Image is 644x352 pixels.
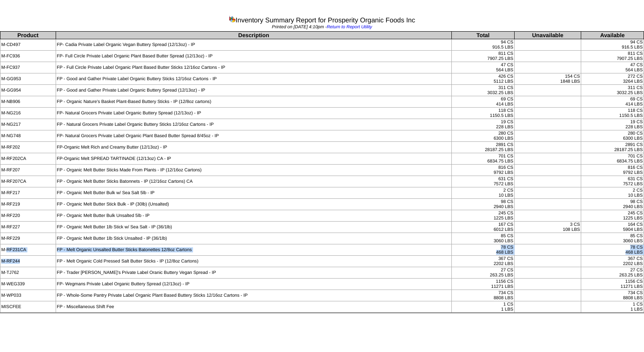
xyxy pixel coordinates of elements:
[581,39,644,51] td: 94 CS 916.5 LBS
[581,199,644,210] td: 98 CS 2940 LBS
[581,165,644,176] td: 816 CS 9792 LBS
[0,142,56,153] td: M-RF202
[581,153,644,165] td: 701 CS 6834.75 LBS
[0,32,56,39] th: Product
[452,301,515,313] td: 1 CS 1 LBS
[56,199,451,210] td: FP - Organic Melt Butter Stick Bulk - IP (30lb) (Unsalted)
[581,62,644,73] td: 47 CS 564 LBS
[452,142,515,153] td: 2891 CS 28187.25 LBS
[56,222,451,233] td: FP - Organic Melt Butter 1lb Stick w/ Sea Salt - IP (36/1lb)
[581,85,644,96] td: 311 CS 3032.25 LBS
[581,210,644,222] td: 245 CS 1225 LBS
[56,233,451,244] td: FP - Organic Melt Butter 1lb Stick Unsalted - IP (36/1lb)
[581,301,644,313] td: 1 CS 1 LBS
[581,108,644,119] td: 118 CS 1150.5 LBS
[452,290,515,301] td: 734 CS 8808 LBS
[581,233,644,244] td: 85 CS 3060 LBS
[0,301,56,313] td: MISCFEE
[0,176,56,187] td: M-RF207CA
[56,32,451,39] th: Description
[0,290,56,301] td: M-WP033
[514,222,581,233] td: 3 CS 108 LBS
[452,96,515,108] td: 69 CS 414 LBS
[0,62,56,73] td: M-FC937
[581,187,644,199] td: 2 CS 10 LBS
[452,108,515,119] td: 118 CS 1150.5 LBS
[452,85,515,96] td: 311 CS 3032.25 LBS
[0,267,56,279] td: M-TJ762
[56,210,451,222] td: FP - Organic Melt Butter Bulk Unsalted 5lb - IP
[452,210,515,222] td: 245 CS 1225 LBS
[581,290,644,301] td: 734 CS 8808 LBS
[56,290,451,301] td: FP - Whole-Some Pantry Private Label Organic Plant Based Buttery Sticks 12/16oz Cartons - IP
[452,130,515,142] td: 280 CS 6300 LBS
[581,73,644,85] td: 272 CS 3264 LBS
[0,222,56,233] td: M-RF227
[452,51,515,62] td: 811 CS 7907.25 LBS
[56,142,451,153] td: FP-Organic Melt Rich and Creamy Butter (12/13oz) - IP
[0,187,56,199] td: M-RF217
[0,51,56,62] td: M-FC936
[56,165,451,176] td: FP - Organic Melt Butter Sticks Made From Plants - IP (12/16oz Cartons)
[452,187,515,199] td: 2 CS 10 LBS
[514,32,581,39] th: Unavailable
[452,233,515,244] td: 85 CS 3060 LBS
[581,51,644,62] td: 811 CS 7907.25 LBS
[0,119,56,130] td: M-NG217
[452,199,515,210] td: 98 CS 2940 LBS
[56,96,451,108] td: FP - Organic Nature's Basket Plant-Based Buttery Sticks - IP (12/8oz cartons)
[56,130,451,142] td: FP- Natural Grocers Private Label Organic Plant Based Butter Spread 8/45oz - IP
[229,16,236,22] img: graph.gif
[581,256,644,267] td: 367 CS 2202 LBS
[452,267,515,279] td: 27 CS 263.25 LBS
[452,153,515,165] td: 701 CS 6834.75 LBS
[56,301,451,313] td: FP - Miscellaneous Shift Fee
[56,187,451,199] td: FP - Organic Melt Butter Bulk w/ Sea Salt 5lb - IP
[56,85,451,96] td: FP - Good and Gather Private Label Organic Buttery Spread (12/13oz) - IP
[56,39,451,51] td: FP- Cadia Private Label Organic Vegan Buttery Spread (12/13oz) - IP
[0,199,56,210] td: M-RF219
[56,119,451,130] td: FP - Natural Grocers Private Label Organic Buttery Sticks 12/16oz Cartons - IP
[56,267,451,279] td: FP - Trader [PERSON_NAME]'s Private Label Oranic Buttery Vegan Spread - IP
[514,73,581,85] td: 154 CS 1848 LBS
[0,85,56,96] td: M-GG954
[0,210,56,222] td: M-RF220
[56,279,451,290] td: FP- Wegmans Private Label Organic Buttery Spread (12/13oz) - IP
[0,233,56,244] td: M-RF229
[0,244,56,256] td: M-RF231CA
[56,73,451,85] td: FP - Good and Gather Private Label Organic Buttery Sticks 12/16oz Cartons - IP
[581,119,644,130] td: 19 CS 228 LBS
[452,39,515,51] td: 94 CS 916.5 LBS
[56,244,451,256] td: FP - Melt Organic Unsalted Butter Sticks Batonettes 12/8oz Cartons
[581,176,644,187] td: 631 CS 7572 LBS
[581,279,644,290] td: 1156 CS 11271 LBS
[452,279,515,290] td: 1156 CS 11271 LBS
[452,256,515,267] td: 367 CS 2202 LBS
[452,222,515,233] td: 167 CS 6012 LBS
[452,32,515,39] th: Total
[56,51,451,62] td: FP- Full Circle Private Label Organic Plant Based Butter Spread (12/13oz) - IP
[581,96,644,108] td: 69 CS 414 LBS
[0,73,56,85] td: M-GG953
[581,130,644,142] td: 280 CS 6300 LBS
[581,244,644,256] td: 78 CS 468 LBS
[56,108,451,119] td: FP- Natural Grocers Private Label Organic Buttery Spread (12/13oz) - IP
[581,142,644,153] td: 2891 CS 28187.25 LBS
[0,165,56,176] td: M-RF207
[327,24,372,30] a: Return to Report Utility
[56,256,451,267] td: FP - Melt Organic Cold Pressed Salt Butter Sticks - IP (12/8oz Cartons)
[452,119,515,130] td: 19 CS 228 LBS
[56,153,451,165] td: FP-Organic Melt SPREAD TARTINADE (12/13oz) CA - IP
[581,222,644,233] td: 164 CS 5904 LBS
[0,279,56,290] td: M-WEG339
[452,244,515,256] td: 78 CS 468 LBS
[0,130,56,142] td: M-NG748
[0,96,56,108] td: M-NB906
[452,62,515,73] td: 47 CS 564 LBS
[0,153,56,165] td: M-RF202CA
[581,267,644,279] td: 27 CS 263.25 LBS
[452,73,515,85] td: 426 CS 5112 LBS
[56,176,451,187] td: FP - Organic Melt Butter Sticks Batonnets - IP (12/16oz Cartons) CA
[452,165,515,176] td: 816 CS 9792 LBS
[0,108,56,119] td: M-NG216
